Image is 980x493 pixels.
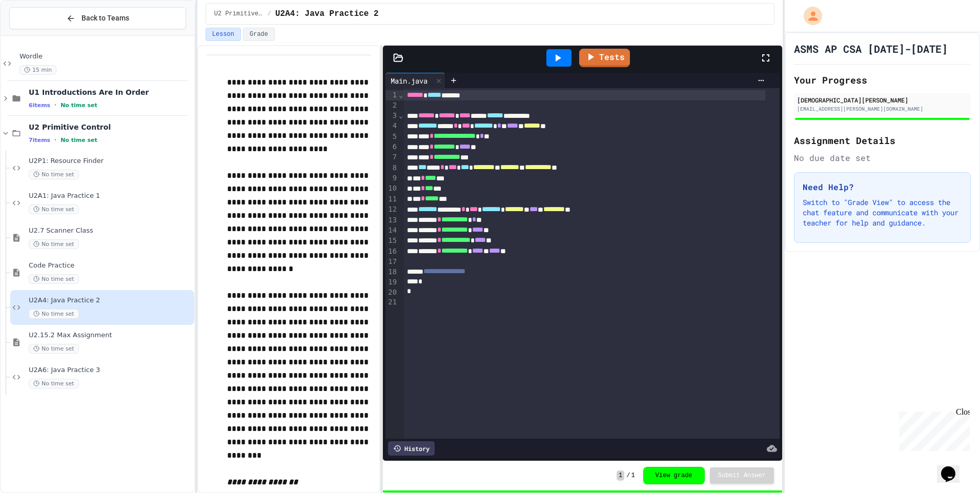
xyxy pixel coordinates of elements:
[398,91,403,99] span: Fold line
[385,215,398,225] div: 13
[29,366,192,375] span: U2A6: Java Practice 3
[275,8,379,20] span: U2A4: Java Practice 2
[385,236,398,246] div: 15
[937,452,970,483] iframe: chat widget
[81,13,129,24] span: Back to Teams
[385,183,398,194] div: 10
[60,102,97,109] span: No time set
[54,136,56,144] span: •
[385,297,398,307] div: 21
[29,192,192,200] span: U2A1: Java Practice 1
[29,122,192,132] span: U2 Primitive Control
[206,28,241,41] button: Lesson
[385,173,398,183] div: 9
[29,331,192,340] span: U2.15.2 Max Assignment
[895,407,970,451] iframe: chat widget
[214,10,263,18] span: U2 Primitive Control
[385,246,398,257] div: 16
[268,10,271,18] span: /
[29,137,50,143] span: 7 items
[29,379,79,388] span: No time set
[579,49,630,67] a: Tests
[385,132,398,142] div: 5
[29,274,79,284] span: No time set
[29,170,79,179] span: No time set
[4,4,71,65] div: Chat with us now!Close
[29,204,79,214] span: No time set
[797,105,968,113] div: [EMAIL_ADDRESS][PERSON_NAME][DOMAIN_NAME]
[243,28,275,41] button: Grade
[398,111,403,119] span: Fold line
[29,102,50,109] span: 6 items
[385,163,398,173] div: 8
[54,101,56,109] span: •
[643,467,705,484] button: View grade
[385,75,433,86] div: Main.java
[385,225,398,236] div: 14
[29,157,192,166] span: U2P1: Resource Finder
[29,239,79,249] span: No time set
[19,65,56,75] span: 15 min
[385,194,398,204] div: 11
[29,344,79,354] span: No time set
[29,261,192,270] span: Code Practice
[385,90,398,100] div: 1
[29,309,79,319] span: No time set
[60,137,97,143] span: No time set
[803,181,962,193] h3: Need Help?
[388,441,435,456] div: History
[710,467,774,484] button: Submit Answer
[794,42,948,56] h1: ASMS AP CSA [DATE]-[DATE]
[9,7,186,29] button: Back to Teams
[617,470,624,481] span: 1
[29,88,192,97] span: U1 Introductions Are In Order
[385,142,398,152] div: 6
[19,52,192,61] span: Wordle
[803,197,962,228] p: Switch to "Grade View" to access the chat feature and communicate with your teacher for help and ...
[794,73,971,87] h2: Your Progress
[385,204,398,215] div: 12
[385,267,398,277] div: 18
[718,471,766,480] span: Submit Answer
[385,111,398,121] div: 3
[385,287,398,298] div: 20
[29,296,192,305] span: U2A4: Java Practice 2
[385,277,398,287] div: 19
[794,133,971,148] h2: Assignment Details
[631,471,635,480] span: 1
[385,73,445,88] div: Main.java
[626,471,630,480] span: /
[385,152,398,162] div: 7
[794,152,971,164] div: No due date set
[385,100,398,111] div: 2
[385,257,398,267] div: 17
[793,4,825,28] div: My Account
[29,227,192,235] span: U2.7 Scanner Class
[385,121,398,131] div: 4
[797,95,968,105] div: [DEMOGRAPHIC_DATA][PERSON_NAME]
